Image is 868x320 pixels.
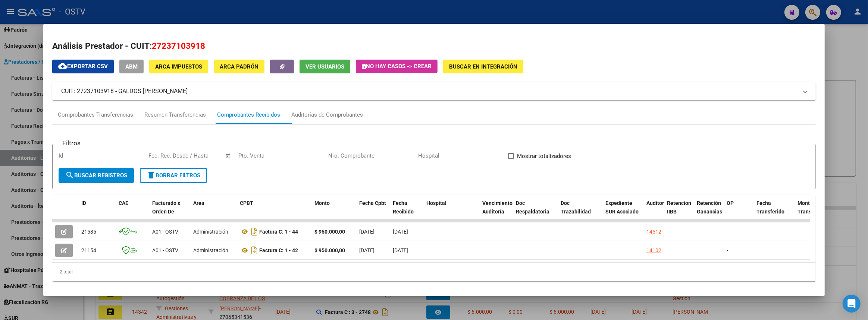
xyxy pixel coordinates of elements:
[59,138,84,148] h3: Filtros
[224,152,232,160] button: Open calendar
[58,61,67,70] mat-icon: cloud_download
[140,168,207,183] button: Borrar Filtros
[190,195,237,228] datatable-header-cell: Area
[646,246,661,255] div: 14102
[479,195,513,228] datatable-header-cell: Vencimiento Auditoría
[193,200,204,206] span: Area
[443,60,523,73] button: Buscar en Integración
[393,247,408,253] span: [DATE]
[58,111,133,119] div: Comprobantes Transferencias
[52,263,815,281] div: 2 total
[237,195,311,228] datatable-header-cell: CPBT
[59,168,134,183] button: Buscar Registros
[426,200,446,206] span: Hospital
[185,152,222,159] input: Fecha fin
[356,195,390,228] datatable-header-cell: Fecha Cpbt
[61,87,798,96] mat-panel-title: CUIT: 27237103918 - GALDOS [PERSON_NAME]
[149,60,208,73] button: ARCA Impuestos
[152,247,178,253] span: A01 - OSTV
[305,63,344,70] span: Ver Usuarios
[667,200,691,215] span: Retencion IIBB
[78,195,116,228] datatable-header-cell: ID
[220,63,258,70] span: ARCA Padrón
[65,172,127,179] span: Buscar Registros
[517,152,571,161] span: Mostrar totalizadores
[116,195,149,228] datatable-header-cell: CAE
[147,171,156,180] mat-icon: delete
[152,229,178,235] span: A01 - OSTV
[393,229,408,235] span: [DATE]
[58,63,108,70] span: Exportar CSV
[155,63,202,70] span: ARCA Impuestos
[300,60,350,73] button: Ver Usuarios
[144,111,206,119] div: Resumen Transferencias
[356,60,438,73] button: No hay casos -> Crear
[727,247,728,253] span: -
[362,63,432,70] span: No hay casos -> Crear
[119,60,144,73] button: ABM
[311,195,356,228] datatable-header-cell: Monto
[390,195,423,228] datatable-header-cell: Fecha Recibido
[52,60,114,73] button: Exportar CSV
[65,171,74,180] mat-icon: search
[291,111,363,119] div: Auditorías de Comprobantes
[81,247,96,253] span: 21154
[694,195,724,228] datatable-header-cell: Retención Ganancias
[250,244,259,256] i: Descargar documento
[152,200,180,215] span: Facturado x Orden De
[359,229,375,235] span: [DATE]
[193,247,228,253] span: Administración
[558,195,602,228] datatable-header-cell: Doc Trazabilidad
[359,200,386,206] span: Fecha Cpbt
[753,195,795,228] datatable-header-cell: Fecha Transferido
[798,200,825,215] span: Monto Transferido
[561,200,591,215] span: Doc Trazabilidad
[149,195,190,228] datatable-header-cell: Facturado x Orden De
[119,200,128,206] span: CAE
[643,195,664,228] datatable-header-cell: Auditoria
[727,200,734,206] span: OP
[314,200,330,206] span: Monto
[193,229,228,235] span: Administración
[52,82,815,100] mat-expansion-panel-header: CUIT: 27237103918 - GALDOS [PERSON_NAME]
[449,63,517,70] span: Buscar en Integración
[259,229,298,235] strong: Factura C: 1 - 44
[314,247,345,253] strong: $ 950.000,00
[513,195,558,228] datatable-header-cell: Doc Respaldatoria
[217,111,280,119] div: Comprobantes Recibidos
[314,229,345,235] strong: $ 950.000,00
[393,200,414,215] span: Fecha Recibido
[148,152,179,159] input: Fecha inicio
[843,295,861,313] div: Open Intercom Messenger
[81,200,86,206] span: ID
[250,226,259,238] i: Descargar documento
[727,229,728,235] span: -
[125,63,138,70] span: ABM
[52,40,815,53] h2: Análisis Prestador - CUIT:
[795,195,836,228] datatable-header-cell: Monto Transferido
[756,200,784,215] span: Fecha Transferido
[423,195,479,228] datatable-header-cell: Hospital
[646,228,661,236] div: 14512
[605,200,639,215] span: Expediente SUR Asociado
[214,60,264,73] button: ARCA Padrón
[664,195,694,228] datatable-header-cell: Retencion IIBB
[259,247,298,253] strong: Factura C: 1 - 42
[81,229,96,235] span: 21535
[152,41,205,51] span: 27237103918
[646,200,668,206] span: Auditoria
[359,247,375,253] span: [DATE]
[147,172,200,179] span: Borrar Filtros
[724,195,753,228] datatable-header-cell: OP
[240,200,253,206] span: CPBT
[516,200,549,215] span: Doc Respaldatoria
[602,195,643,228] datatable-header-cell: Expediente SUR Asociado
[697,200,722,215] span: Retención Ganancias
[482,200,513,215] span: Vencimiento Auditoría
